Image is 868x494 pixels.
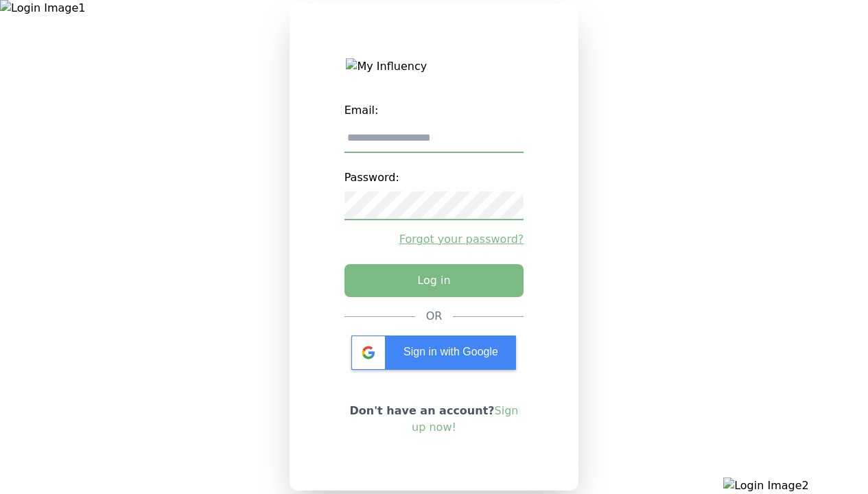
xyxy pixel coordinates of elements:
[344,231,524,248] a: Forgot your password?
[426,308,443,325] div: OR
[344,164,524,191] label: Password:
[344,403,524,436] p: Don't have an account?
[351,336,516,370] div: Sign in with Google
[346,58,521,75] img: My Influency
[723,478,868,494] img: Login Image2
[403,346,498,357] span: Sign in with Google
[344,97,524,124] label: Email:
[344,264,524,297] button: Log in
